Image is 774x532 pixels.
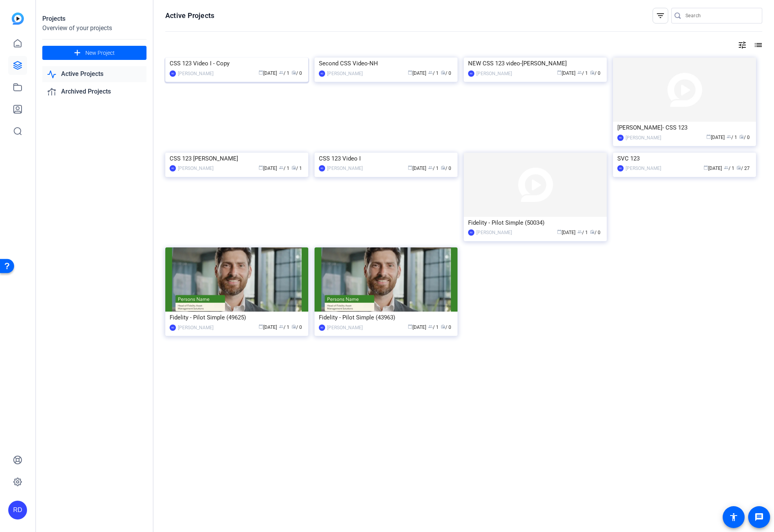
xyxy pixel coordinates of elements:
[727,134,731,139] span: group
[291,325,302,330] span: / 0
[739,135,750,140] span: / 0
[259,325,277,330] span: [DATE]
[178,324,213,332] div: [PERSON_NAME]
[577,230,588,235] span: / 1
[590,70,600,76] span: / 0
[736,166,750,171] span: / 27
[42,46,146,60] button: New Project
[468,58,602,69] div: NEW CSS 123 video-[PERSON_NAME]
[729,512,738,522] mat-icon: accessibility
[656,11,665,20] mat-icon: filter_list
[617,122,752,133] div: [PERSON_NAME]- CSS 123
[754,512,764,522] mat-icon: message
[178,164,213,172] div: [PERSON_NAME]
[441,324,445,329] span: radio
[428,70,433,75] span: group
[577,70,588,76] span: / 1
[259,324,263,329] span: calendar_today
[291,324,296,329] span: radio
[170,58,304,69] div: CSS 123 Video I - Copy
[626,134,661,142] div: [PERSON_NAME]
[441,325,451,330] span: / 0
[291,165,296,170] span: radio
[279,70,289,76] span: / 1
[291,70,302,76] span: / 0
[291,70,296,75] span: radio
[706,134,711,139] span: calendar_today
[441,70,451,76] span: / 0
[590,229,595,234] span: radio
[703,166,722,171] span: [DATE]
[706,135,725,140] span: [DATE]
[72,48,82,58] mat-icon: add
[428,325,439,330] span: / 1
[291,166,302,171] span: / 1
[739,134,744,139] span: radio
[724,166,734,171] span: / 1
[428,70,439,76] span: / 1
[441,70,445,75] span: radio
[170,165,176,171] div: RD
[617,153,752,164] div: SVC 123
[736,165,741,170] span: radio
[476,70,512,78] div: [PERSON_NAME]
[85,49,115,57] span: New Project
[557,230,575,235] span: [DATE]
[428,324,433,329] span: group
[259,70,263,75] span: calendar_today
[327,164,363,172] div: [PERSON_NAME]
[738,40,747,50] mat-icon: tune
[468,229,474,236] div: RD
[626,164,661,172] div: [PERSON_NAME]
[557,229,562,234] span: calendar_today
[408,70,426,76] span: [DATE]
[617,165,624,171] div: RD
[319,153,453,164] div: CSS 123 Video I
[319,70,325,77] div: RD
[753,40,762,50] mat-icon: list
[170,325,176,331] div: RD
[408,165,412,170] span: calendar_today
[428,165,433,170] span: group
[408,166,426,171] span: [DATE]
[42,23,146,33] div: Overview of your projects
[468,70,474,77] div: RD
[327,70,363,78] div: [PERSON_NAME]
[428,166,439,171] span: / 1
[259,166,277,171] span: [DATE]
[279,165,284,170] span: group
[170,312,304,323] div: Fidelity - Pilot Simple (49625)
[476,229,512,236] div: [PERSON_NAME]
[727,135,737,140] span: / 1
[408,325,426,330] span: [DATE]
[12,13,24,25] img: blue-gradient.svg
[557,70,562,75] span: calendar_today
[590,70,595,75] span: radio
[590,230,600,235] span: / 0
[703,165,708,170] span: calendar_today
[259,165,263,170] span: calendar_today
[408,70,412,75] span: calendar_today
[170,153,304,164] div: CSS 123 [PERSON_NAME]
[408,324,412,329] span: calendar_today
[42,84,146,100] a: Archived Projects
[319,312,453,323] div: Fidelity - Pilot Simple (43963)
[319,325,325,331] div: RD
[557,70,575,76] span: [DATE]
[279,70,284,75] span: group
[279,324,284,329] span: group
[178,70,213,78] div: [PERSON_NAME]
[42,14,146,23] div: Projects
[577,229,582,234] span: group
[279,325,289,330] span: / 1
[685,11,756,20] input: Search
[259,70,277,76] span: [DATE]
[279,166,289,171] span: / 1
[165,11,214,20] h1: Active Projects
[441,165,445,170] span: radio
[8,501,27,519] div: RD
[319,58,453,69] div: Second CSS Video-NH
[724,165,729,170] span: group
[42,66,146,82] a: Active Projects
[319,165,325,171] div: RD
